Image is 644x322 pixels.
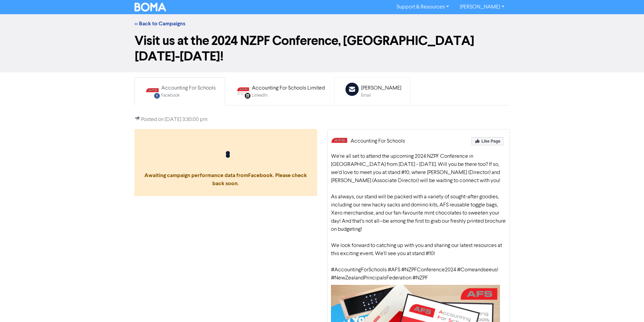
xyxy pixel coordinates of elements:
div: We're all set to attend the upcoming 2024 NZPF Conference in [GEOGRAPHIC_DATA] from [DATE] - [DAT... [331,152,506,282]
div: Accounting For Schools [161,84,216,92]
img: LINKEDIN [236,84,250,98]
span: Awaiting campaign performance data from Facebook . Please check back soon. [142,151,310,187]
div: Accounting For Schools [351,137,405,145]
img: FACEBOOK_POST [146,84,159,98]
a: << Back to Campaigns [135,20,185,27]
div: Facebook [161,92,216,99]
div: Email [361,92,401,99]
h1: Visit us at the 2024 NZPF Conference, [GEOGRAPHIC_DATA] [DATE]-[DATE]! [135,33,510,64]
p: Posted on [DATE] 3:30:00 pm [135,116,510,124]
div: Accounting For Schools Limited [252,84,325,92]
iframe: Chat Widget [559,249,644,322]
div: [PERSON_NAME] [361,84,401,92]
img: Accounting For Schools [331,133,348,150]
a: Support & Resources [391,2,454,13]
a: [PERSON_NAME] [454,2,509,13]
img: BOMA Logo [135,3,166,11]
div: LinkedIn [252,92,325,99]
img: Like Page [472,137,503,145]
